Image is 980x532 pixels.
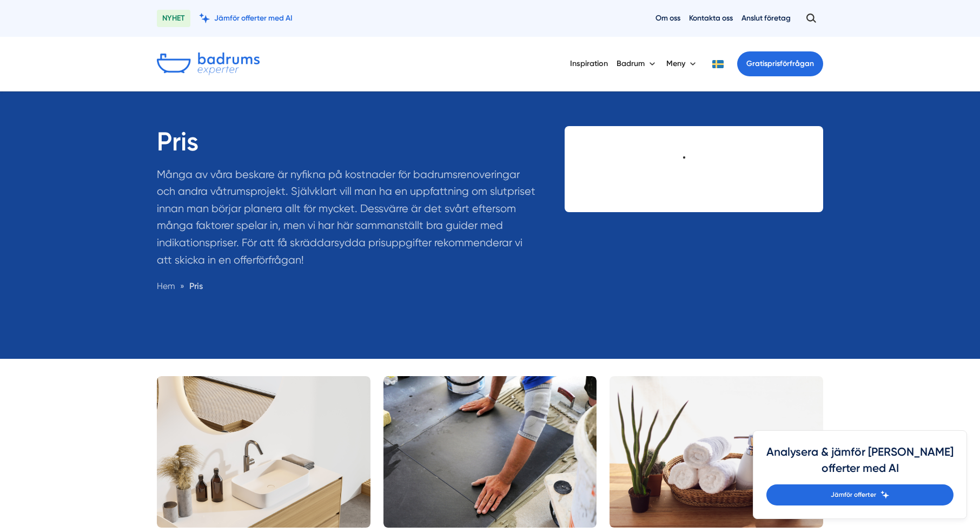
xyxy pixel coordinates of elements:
a: Jämför offerter med AI [199,13,293,23]
img: Badrumsexperter.se logotyp [157,52,260,75]
a: Gratisprisförfrågan [737,51,823,76]
img: pris Plastmatta, kostnad Plastmatta, pris Våtrumstapet, kostnad Våtrumstapet [157,376,370,528]
a: Pris [189,281,203,291]
a: Hem [157,281,175,291]
span: » [180,279,184,293]
span: NYHET [157,10,190,27]
span: Gratis [746,59,767,68]
a: Jämför offerter [766,484,953,505]
a: Kontakta oss [689,13,733,23]
a: Om oss [655,13,680,23]
nav: Breadcrumb [157,279,539,293]
a: Anslut företag [741,13,791,23]
p: Många av våra beskare är nyfikna på kostnader för badrumsrenoveringar och andra våtrumsprojekt. S... [157,166,539,274]
span: Jämför offerter med AI [214,13,293,23]
span: Jämför offerter [831,490,876,500]
button: Meny [666,50,698,78]
button: Öppna sök [799,9,823,28]
h4: Analysera & jämför [PERSON_NAME] offerter med AI [766,444,953,484]
img: våtrumsmatta, pris, kostnader [610,376,823,528]
a: Inspiration [570,50,608,77]
h1: Pris [157,126,539,166]
button: Badrum [617,50,658,78]
img: kostnad renovera badrum på 5 kvadrat [383,376,597,528]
